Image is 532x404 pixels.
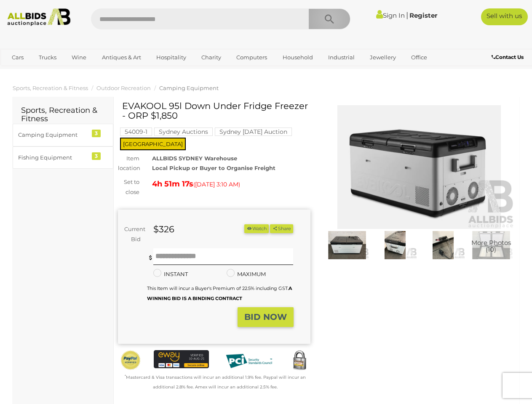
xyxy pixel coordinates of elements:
a: Camping Equipment 3 [13,124,113,146]
strong: BID NOW [244,312,287,322]
img: EVAKOOL 95l Down Under Fridge Freezer - ORP $1,850 [325,231,369,259]
h1: EVAKOOL 95l Down Under Fridge Freezer - ORP $1,850 [122,101,308,120]
b: A WINNING BID IS A BINDING CONTRACT [147,285,292,301]
a: Antiques & Art [96,50,147,64]
button: Share [270,224,293,233]
a: Sports [6,64,35,78]
li: Watch this item [244,224,269,233]
button: Search [308,8,350,29]
div: Item location [112,154,146,173]
img: PCI DSS compliant [222,350,276,372]
a: Industrial [323,50,360,64]
strong: $326 [153,224,174,234]
span: ( ) [193,181,240,188]
img: EVAKOOL 95l Down Under Fridge Freezer - ORP $1,850 [323,105,516,229]
strong: Local Pickup or Buyer to Organise Freight [152,165,275,171]
span: [DATE] 3:10 AM [195,181,238,188]
strong: ALLBIDS SYDNEY Warehouse [152,155,237,162]
small: This Item will incur a Buyer's Premium of 22.5% including GST. [147,285,292,301]
a: [GEOGRAPHIC_DATA] [39,64,110,78]
label: INSTANT [153,269,188,279]
mark: Sydney Auctions [154,128,213,136]
a: Wine [66,50,92,64]
mark: Sydney [DATE] Auction [215,128,292,136]
a: Sydney [DATE] Auction [215,128,292,135]
div: Camping Equipment [18,130,88,140]
mark: 54009-1 [120,128,152,136]
a: Sign In [376,11,405,19]
div: Current Bid [118,224,147,244]
a: Hospitality [151,50,192,64]
a: Household [277,50,318,64]
a: Sports, Recreation & Fitness [13,85,88,91]
h2: Sports, Recreation & Fitness [21,106,105,123]
a: Office [406,50,433,64]
img: EVAKOOL 95l Down Under Fridge Freezer - ORP $1,850 [373,231,417,259]
a: Sydney Auctions [154,128,213,135]
a: Contact Us [492,53,526,62]
button: BID NOW [238,307,294,327]
img: eWAY Payment Gateway [154,350,209,368]
img: Allbids.com.au [4,8,74,26]
img: EVAKOOL 95l Down Under Fridge Freezer - ORP $1,850 [469,231,513,259]
a: Jewellery [364,50,401,64]
a: Fishing Equipment 3 [13,146,113,169]
a: Register [409,11,437,19]
a: More Photos(10) [469,231,513,259]
strong: 4h 51m 17s [152,179,193,189]
span: [GEOGRAPHIC_DATA] [120,138,186,150]
img: EVAKOOL 95l Down Under Fridge Freezer - ORP $1,850 [421,231,465,259]
label: MAXIMUM [227,269,266,279]
img: Official PayPal Seal [120,350,141,371]
span: | [406,11,408,20]
a: Sell with us [481,8,528,25]
small: Mastercard & Visa transactions will incur an additional 1.9% fee. Paypal will incur an additional... [125,375,306,390]
a: Trucks [33,50,62,64]
a: Computers [231,50,273,64]
div: 3 [92,152,101,160]
div: Set to close [112,177,146,197]
b: Contact Us [492,54,524,60]
button: Watch [244,224,269,233]
div: 3 [92,130,101,137]
a: Camping Equipment [159,85,219,91]
a: Charity [196,50,227,64]
span: More Photos (10) [471,239,511,253]
img: Secured by Rapid SSL [289,350,310,371]
a: Cars [6,50,29,64]
div: Fishing Equipment [18,153,88,162]
a: 54009-1 [120,128,152,135]
a: Outdoor Recreation [96,85,151,91]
